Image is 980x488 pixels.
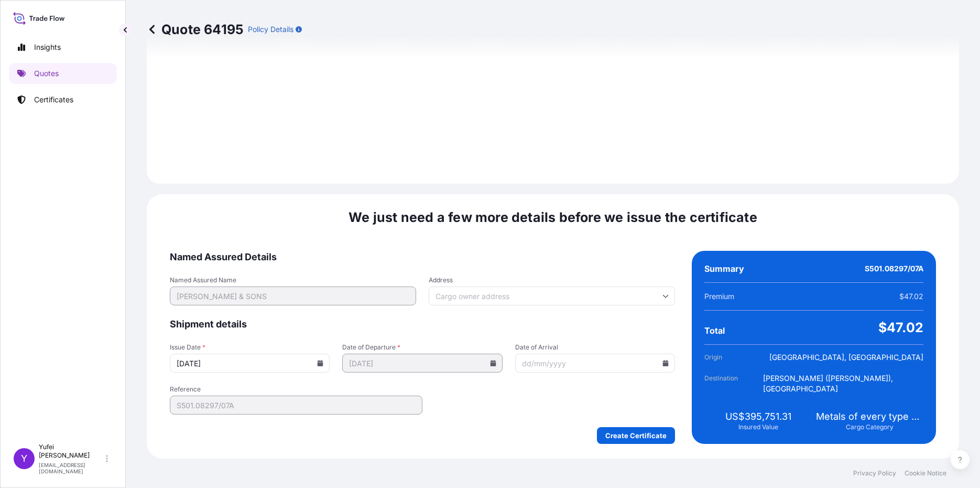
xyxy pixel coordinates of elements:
a: Certificates [9,89,117,110]
span: [PERSON_NAME] ([PERSON_NAME]), [GEOGRAPHIC_DATA] [763,373,923,394]
span: Date of Arrival [515,343,675,352]
input: dd/mm/yyyy [170,354,330,373]
span: US$395,751.31 [725,410,791,423]
span: Date of Departure [342,343,502,352]
span: Total [704,325,725,336]
span: Issue Date [170,343,330,352]
p: Create Certificate [605,430,667,441]
span: Cargo Category [846,423,894,431]
p: Quotes [34,68,59,79]
span: Origin [704,352,763,363]
span: $47.02 [899,291,923,302]
span: Summary [704,263,744,274]
a: Quotes [9,63,117,84]
span: Named Assured Details [170,251,675,263]
p: Quote 64195 [147,21,244,38]
p: [EMAIL_ADDRESS][DOMAIN_NAME] [39,462,104,474]
input: dd/mm/yyyy [515,354,675,373]
p: Policy Details [248,24,293,35]
span: Premium [704,291,734,302]
span: $47.02 [878,319,923,336]
span: Reference [170,385,422,394]
input: dd/mm/yyyy [342,354,502,373]
a: Insights [9,37,117,58]
span: S501.08297/07A [865,263,923,274]
span: Address [429,276,675,284]
a: Privacy Policy [853,469,896,478]
span: We just need a few more details before we issue the certificate [349,209,757,226]
span: Insured Value [738,423,778,431]
p: Insights [34,42,61,52]
button: Create Certificate [597,427,675,444]
span: [GEOGRAPHIC_DATA], [GEOGRAPHIC_DATA] [769,352,923,363]
span: Destination [704,373,763,394]
input: Your internal reference [170,396,422,415]
span: Named Assured Name [170,276,416,284]
span: Metals of every type and description including by-products and/or derivatives [816,410,923,423]
p: Certificates [34,94,73,105]
a: Cookie Notice [905,469,946,478]
p: Yufei [PERSON_NAME] [39,443,104,460]
input: Cargo owner address [429,287,675,305]
span: Y [21,453,27,464]
span: Shipment details [170,318,675,331]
